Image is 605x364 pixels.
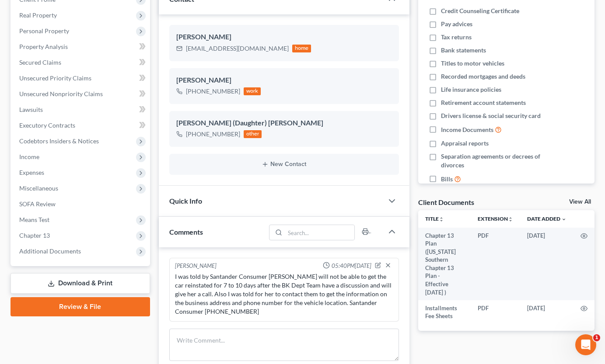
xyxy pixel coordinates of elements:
[12,196,150,212] a: SOFA Review
[12,39,150,55] a: Property Analysis
[520,228,574,300] td: [DATE]
[12,86,150,102] a: Unsecured Nonpriority Claims
[169,197,202,205] span: Quick Info
[19,27,69,35] span: Personal Property
[12,102,150,118] a: Lawsuits
[441,20,472,28] span: Pay advices
[19,216,49,223] span: Means Test
[520,300,574,324] td: [DATE]
[441,175,453,184] span: Bills
[478,215,513,222] a: Extensionunfold_more
[19,90,103,97] span: Unsecured Nonpriority Claims
[418,300,471,324] td: Installments Fee Sheets
[527,215,567,222] a: Date Added expand_more
[593,334,600,341] span: 1
[471,228,520,300] td: PDF
[441,72,525,81] span: Recorded mortgages and deeds
[441,33,472,42] span: Tax returns
[441,59,504,68] span: Titles to motor vehicles
[175,272,393,316] div: I was told by Santander Consumer [PERSON_NAME] will not be able to get the car reinstated for 7 t...
[471,300,520,324] td: PDF
[425,215,444,222] a: Titleunfold_more
[508,217,513,222] i: unfold_more
[441,7,519,15] span: Credit Counseling Certificate
[19,74,91,82] span: Unsecured Priority Claims
[169,228,203,236] span: Comments
[441,125,493,134] span: Income Documents
[285,225,354,240] input: Search...
[176,32,392,42] div: [PERSON_NAME]
[441,46,486,55] span: Bank statements
[439,217,444,222] i: unfold_more
[19,106,43,113] span: Lawsuits
[19,169,44,176] span: Expenses
[418,198,474,207] div: Client Documents
[19,137,99,145] span: Codebtors Insiders & Notices
[186,44,289,53] div: [EMAIL_ADDRESS][DOMAIN_NAME]
[175,262,217,270] div: [PERSON_NAME]
[569,199,591,205] a: View All
[10,273,150,294] a: Download & Print
[441,85,501,94] span: Life insurance policies
[19,43,68,50] span: Property Analysis
[19,232,50,239] span: Chapter 13
[186,130,240,139] div: [PHONE_NUMBER]
[561,217,567,222] i: expand_more
[292,45,311,52] div: home
[176,118,392,128] div: [PERSON_NAME] (Daughter) [PERSON_NAME]
[441,98,526,107] span: Retirement account statements
[19,200,56,208] span: SOFA Review
[12,70,150,86] a: Unsecured Priority Claims
[19,184,58,192] span: Miscellaneous
[575,334,596,355] iframe: Intercom live chat
[10,297,150,316] a: Review & File
[332,262,371,270] span: 05:40PM[DATE]
[19,59,61,66] span: Secured Claims
[176,161,392,168] button: New Contact
[19,121,75,129] span: Executory Contracts
[19,11,57,19] span: Real Property
[12,55,150,70] a: Secured Claims
[12,118,150,133] a: Executory Contracts
[441,111,541,120] span: Drivers license & social security card
[19,153,39,160] span: Income
[441,139,489,148] span: Appraisal reports
[441,152,543,170] span: Separation agreements or decrees of divorces
[186,87,240,96] div: [PHONE_NUMBER]
[19,247,81,255] span: Additional Documents
[244,87,261,95] div: work
[244,130,262,138] div: other
[176,75,392,86] div: [PERSON_NAME]
[418,228,471,300] td: Chapter 13 Plan ([US_STATE] Southern Chapter 13 Plan - Effective [DATE] )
